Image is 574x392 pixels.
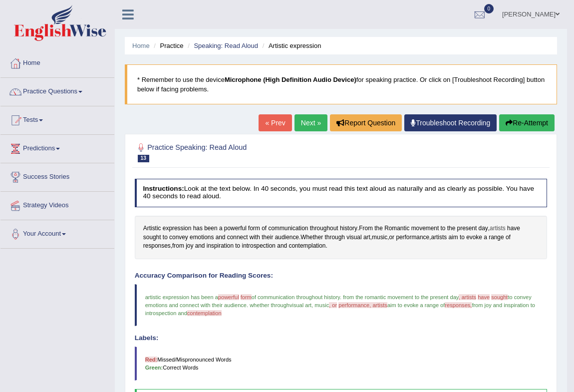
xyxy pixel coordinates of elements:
span: aim to evoke a range of [387,302,445,308]
span: artistic expression has been a [145,294,218,300]
span: Click to see word definition [310,224,338,233]
span: Click to see word definition [359,224,373,233]
span: Click to see word definition [300,233,323,242]
a: Next » [294,114,327,131]
h4: Look at the text below. In 40 seconds, you must read this text aloud as naturally and as clearly ... [135,179,548,207]
b: Green: [145,365,163,371]
span: Click to see word definition [507,224,520,233]
a: Predictions [0,135,114,160]
span: Click to see word definition [288,242,325,251]
span: Click to see word definition [207,242,234,251]
a: Tests [0,106,114,131]
span: Click to see word definition [250,233,260,242]
span: Click to see word definition [169,233,188,242]
span: Click to see word definition [193,224,203,233]
span: contemplation [187,310,222,316]
span: Click to see word definition [186,242,193,251]
a: Home [0,49,114,74]
span: . [340,294,341,300]
li: Artistic expression [260,41,321,50]
span: of communication throughout history [252,294,340,300]
span: Click to see word definition [219,224,223,233]
span: responses, [445,302,472,308]
span: Click to see word definition [216,233,226,242]
span: Click to see word definition [227,233,248,242]
span: Click to see word definition [143,233,161,242]
span: Click to see word definition [447,224,456,233]
span: , or [329,302,337,308]
span: Click to see word definition [325,233,345,242]
a: Your Account [0,220,114,245]
a: Troubleshoot Recording [404,114,497,131]
span: have [478,294,490,300]
span: Click to see word definition [262,233,273,242]
span: Click to see word definition [340,224,357,233]
span: Click to see word definition [143,224,161,233]
b: Microphone (High Definition Audio Device) [225,76,356,83]
span: from the romantic movement to the present day [343,294,458,300]
a: Success Stories [0,163,114,188]
b: Instructions: [143,185,184,192]
li: Practice [151,41,183,50]
span: Click to see word definition [484,233,487,242]
span: Click to see word definition [204,224,217,233]
span: Click to see word definition [479,224,488,233]
span: Click to see word definition [163,224,192,233]
h4: Accuracy Comparison for Reading Scores: [135,272,548,280]
span: Click to see word definition [262,224,267,233]
span: Click to see word definition [457,224,477,233]
span: , [311,302,313,308]
span: powerful [218,294,239,300]
a: « Prev [259,114,291,131]
span: Click to see word definition [363,233,370,242]
span: Click to see word definition [389,233,394,242]
blockquote: * Remember to use the device for speaking practice. Or click on [Troubleshoot Recording] button b... [125,64,557,104]
span: performance, artists [338,302,387,308]
span: , artists [459,294,477,300]
h2: Practice Speaking: Read Aloud [135,141,391,162]
span: . [247,302,248,308]
span: Click to see word definition [190,233,214,242]
span: visual art [289,302,311,308]
span: whether through [250,302,289,308]
span: Click to see word definition [460,233,465,242]
span: Click to see word definition [441,224,446,233]
span: Click to see word definition [172,242,184,251]
span: Click to see word definition [489,233,504,242]
span: Click to see word definition [224,224,247,233]
span: Click to see word definition [372,233,387,242]
span: sought [491,294,508,300]
span: Click to see word definition [384,224,409,233]
span: 0 [484,4,494,13]
span: Click to see word definition [396,233,429,242]
span: Click to see word definition [163,233,168,242]
button: Report Question [330,114,402,131]
span: Click to see word definition [411,224,439,233]
span: 13 [138,155,149,162]
button: Re-Attempt [499,114,555,131]
a: Strategy Videos [0,192,114,217]
span: Click to see word definition [268,224,308,233]
span: Click to see word definition [490,224,506,233]
span: Click to see word definition [448,233,458,242]
b: Red: [145,357,158,363]
span: Click to see word definition [248,224,260,233]
a: Speaking: Read Aloud [194,42,258,49]
span: music [314,302,329,308]
h4: Labels: [135,335,548,342]
span: Click to see word definition [346,233,361,242]
a: Home [132,42,150,49]
span: Click to see word definition [277,242,287,251]
span: Click to see word definition [235,242,240,251]
span: to convey emotions and connect with their audience [145,294,533,308]
div: . , . , , , , . [135,216,548,259]
blockquote: Missed/Mispronounced Words Correct Words [135,347,548,381]
span: Click to see word definition [195,242,205,251]
span: form [241,294,252,300]
span: Click to see word definition [431,233,447,242]
span: Click to see word definition [143,242,171,251]
span: Click to see word definition [506,233,511,242]
a: Practice Questions [0,78,114,103]
span: Click to see word definition [242,242,276,251]
span: Click to see word definition [275,233,299,242]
